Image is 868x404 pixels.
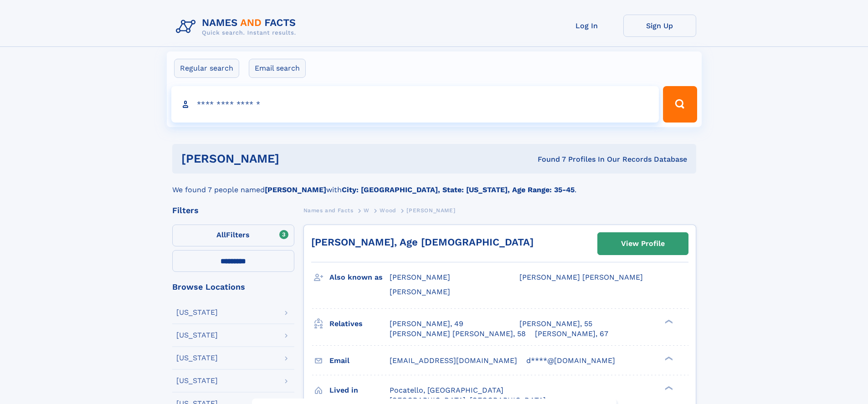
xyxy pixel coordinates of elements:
[623,15,696,37] a: Sign Up
[390,329,526,339] a: [PERSON_NAME] [PERSON_NAME], 58
[519,273,643,281] span: [PERSON_NAME] [PERSON_NAME]
[380,207,396,214] span: Wood
[390,287,450,296] span: [PERSON_NAME]
[172,225,294,246] label: Filters
[390,356,517,365] span: [EMAIL_ADDRESS][DOMAIN_NAME]
[663,355,673,361] div: ❯
[176,354,218,362] div: [US_STATE]
[216,230,226,239] span: All
[171,86,659,123] input: search input
[303,205,354,216] a: Names and Facts
[329,316,390,332] h3: Relatives
[329,270,390,285] h3: Also known as
[176,309,218,316] div: [US_STATE]
[172,206,294,215] div: Filters
[174,59,239,78] label: Regular search
[519,319,592,329] a: [PERSON_NAME], 55
[380,205,396,216] a: Wood
[329,383,390,398] h3: Lived in
[311,236,534,248] a: [PERSON_NAME], Age [DEMOGRAPHIC_DATA]
[364,205,370,216] a: W
[535,329,608,339] a: [PERSON_NAME], 67
[390,319,463,329] a: [PERSON_NAME], 49
[406,207,455,214] span: [PERSON_NAME]
[176,332,218,339] div: [US_STATE]
[621,233,665,254] div: View Profile
[364,207,370,214] span: W
[249,59,306,78] label: Email search
[176,377,218,384] div: [US_STATE]
[663,86,697,123] button: Search Button
[390,386,503,394] span: Pocatello, [GEOGRAPHIC_DATA]
[172,174,696,195] div: We found 7 people named with .
[598,233,688,255] a: View Profile
[663,318,673,324] div: ❯
[265,185,326,194] b: [PERSON_NAME]
[172,15,303,39] img: Logo Names and Facts
[408,154,687,164] div: Found 7 Profiles In Our Records Database
[329,353,390,368] h3: Email
[390,273,450,281] span: [PERSON_NAME]
[181,153,409,164] h1: [PERSON_NAME]
[172,283,294,291] div: Browse Locations
[663,385,673,391] div: ❯
[550,15,623,37] a: Log In
[342,185,575,194] b: City: [GEOGRAPHIC_DATA], State: [US_STATE], Age Range: 35-45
